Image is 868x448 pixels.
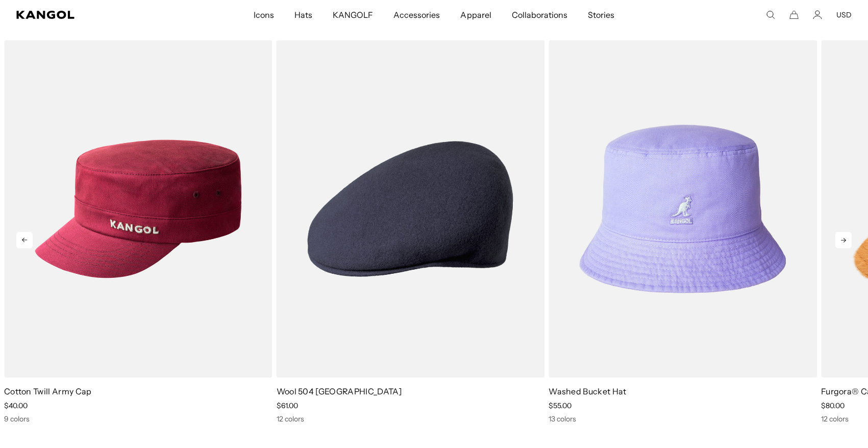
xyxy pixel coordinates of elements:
[4,386,92,396] a: Cotton Twill Army Cap
[813,10,822,19] a: Account
[549,414,817,423] div: 13 colors
[4,401,28,410] span: $40.00
[836,10,852,19] button: USD
[16,11,167,19] a: Kangol
[272,40,545,423] div: 6 of 10
[766,10,775,19] summary: Search here
[277,401,298,410] span: $61.00
[4,40,272,378] img: Cotton Twill Army Cap
[544,40,817,423] div: 7 of 10
[549,40,817,378] img: Washed Bucket Hat
[4,414,272,423] div: 9 colors
[549,401,572,410] span: $55.00
[789,10,799,19] button: Cart
[277,386,402,396] a: Wool 504 [GEOGRAPHIC_DATA]
[277,40,545,378] img: Wool 504 USA
[549,386,626,396] a: Washed Bucket Hat
[821,401,845,410] span: $80.00
[277,414,545,423] div: 12 colors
